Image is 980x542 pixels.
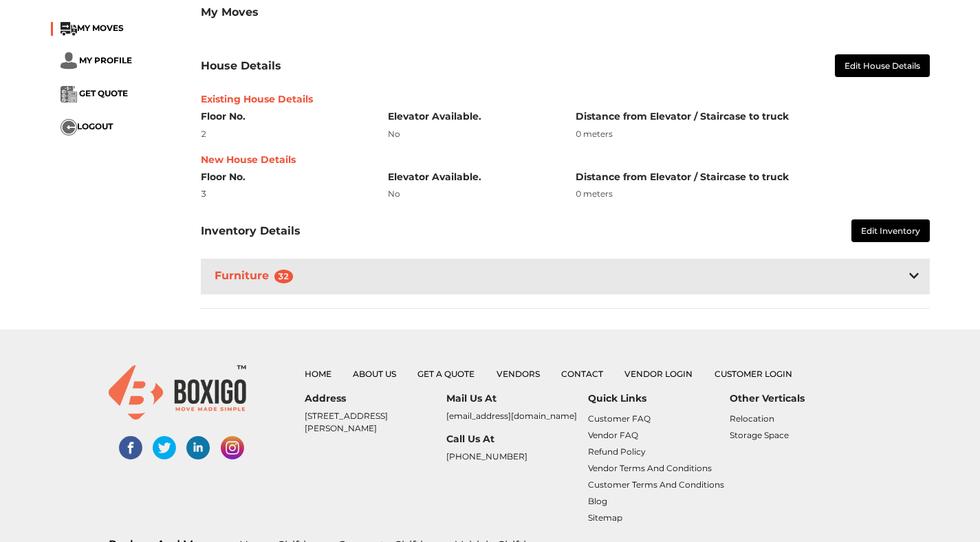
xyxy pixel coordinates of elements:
img: ... [61,22,77,36]
span: LOGOUT [77,121,113,131]
h6: Quick Links [588,393,730,404]
h6: Distance from Elevator / Staircase to truck [576,171,930,183]
a: ...MY MOVES [61,23,124,33]
h6: New House Details [201,154,930,166]
h6: Floor No. [201,111,368,122]
a: Customer Login [715,369,792,379]
a: Vendors [497,369,540,379]
a: Contact [561,369,603,379]
a: ... MY PROFILE [61,55,132,65]
a: Home [305,369,331,379]
div: No [388,188,555,200]
span: 32 [274,270,294,283]
h6: Floor No. [201,171,368,183]
h6: Elevator Available. [388,111,555,122]
h3: Inventory Details [201,224,301,237]
div: 3 [201,188,368,200]
img: twitter-social-links [153,436,176,459]
img: ... [61,119,77,135]
a: [EMAIL_ADDRESS][DOMAIN_NAME] [446,411,577,421]
span: GET QUOTE [79,88,128,98]
button: Edit Inventory [851,219,930,242]
a: [PHONE_NUMBER] [446,451,527,462]
h3: My Moves [201,6,930,19]
img: ... [61,52,77,69]
button: Edit House Details [835,54,930,77]
div: 0 meters [576,128,930,140]
img: ... [61,86,77,102]
p: [STREET_ADDRESS][PERSON_NAME] [305,410,446,435]
img: boxigo_logo_small [109,365,246,420]
div: 2 [201,128,368,140]
a: Refund Policy [588,446,646,457]
a: Blog [588,496,607,506]
a: Vendor Login [624,369,693,379]
a: Storage Space [730,430,789,440]
div: No [388,128,555,140]
a: About Us [353,369,396,379]
img: linked-in-social-links [186,436,210,459]
span: MY PROFILE [79,55,132,65]
h6: Other Verticals [730,393,871,404]
a: Customer Terms and Conditions [588,479,724,490]
h6: Call Us At [446,433,588,445]
h6: Distance from Elevator / Staircase to truck [576,111,930,122]
h6: Mail Us At [446,393,588,404]
a: Sitemap [588,512,622,523]
span: MY MOVES [77,23,124,33]
a: Get a Quote [417,369,475,379]
h6: Elevator Available. [388,171,555,183]
h6: Existing House Details [201,94,930,105]
a: Vendor Terms and Conditions [588,463,712,473]
h6: Address [305,393,446,404]
a: ... GET QUOTE [61,88,128,98]
button: ...LOGOUT [61,119,113,135]
a: Vendor FAQ [588,430,638,440]
a: Customer FAQ [588,413,651,424]
img: instagram-social-links [221,436,244,459]
h3: House Details [201,59,281,72]
h3: Furniture [212,266,302,286]
img: facebook-social-links [119,436,142,459]
a: Relocation [730,413,774,424]
div: 0 meters [576,188,930,200]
